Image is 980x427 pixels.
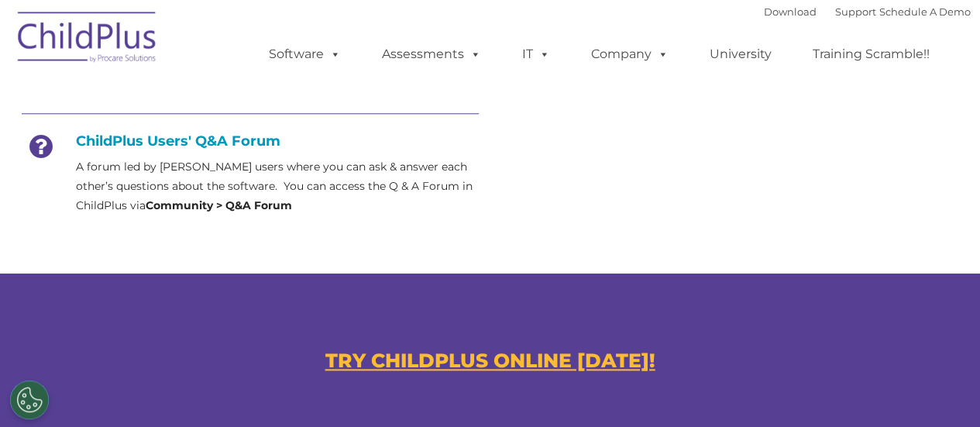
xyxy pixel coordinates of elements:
font: | [764,5,971,18]
strong: Community > Q&A Forum [146,198,292,212]
button: Cookies Settings [10,381,49,419]
a: University [694,39,787,70]
a: Training Scramble!! [797,39,945,70]
p: A forum led by [PERSON_NAME] users where you can ask & answer each other’s questions about the so... [76,157,479,215]
a: Assessments [366,39,497,70]
a: Company [576,39,684,70]
a: Support [835,5,876,18]
a: Download [764,5,817,18]
h4: ChildPlus Users' Q&A Forum [22,133,479,150]
a: TRY CHILDPLUS ONLINE [DATE]! [325,349,655,372]
a: Software [253,39,356,70]
a: Schedule A Demo [879,5,971,18]
a: IT [507,39,566,70]
img: ChildPlus by Procare Solutions [10,1,165,78]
